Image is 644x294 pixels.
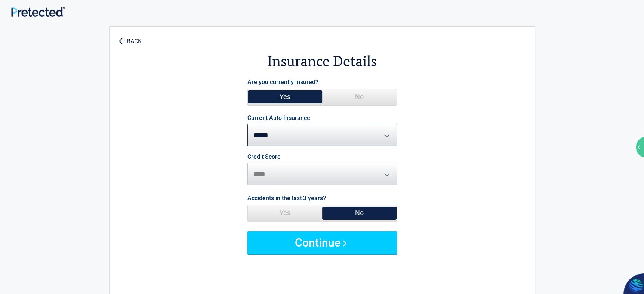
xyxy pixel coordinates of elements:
[247,231,397,254] button: Continue
[117,31,143,44] a: BACK
[247,193,326,203] label: Accidents in the last 3 years?
[11,7,65,17] img: Main Logo
[322,89,397,104] span: No
[247,154,281,160] label: Credit Score
[322,205,397,220] span: No
[151,52,494,71] h2: Insurance Details
[248,205,322,220] span: Yes
[247,77,318,87] label: Are you currently insured?
[248,89,322,104] span: Yes
[247,115,310,121] label: Current Auto Insurance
